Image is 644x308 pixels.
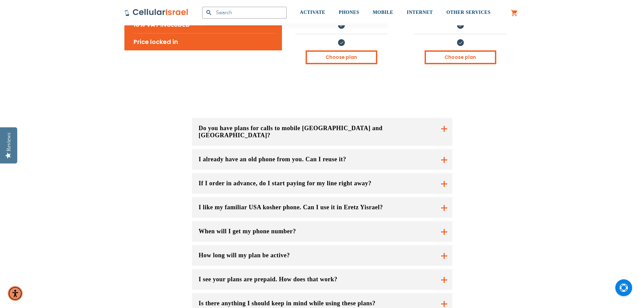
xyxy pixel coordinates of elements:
span: MOBILE [373,10,393,15]
button: I see your plans are prepaid. How does that work? [192,269,452,290]
span: PHONES [339,10,359,15]
button: How long will my plan be active? [192,245,452,266]
span: ACTIVATE [300,10,325,15]
li: Price locked in [134,33,275,50]
div: Reviews [6,133,12,151]
a: Choose plan [425,50,496,64]
button: I like my familiar USA kosher phone. Can I use it in Eretz Yisrael? [192,197,452,218]
input: Search [202,7,287,19]
button: Do you have plans for calls to mobile [GEOGRAPHIC_DATA] and [GEOGRAPHIC_DATA]? [192,118,452,146]
span: INTERNET [407,10,433,15]
button: If I order in advance, do I start paying for my line right away? [192,173,452,194]
button: When will I get my phone number? [192,221,452,242]
img: Cellular Israel Logo [124,8,189,17]
div: Accessibility Menu [8,286,23,301]
span: OTHER SERVICES [446,10,491,15]
a: Choose plan [306,50,377,64]
button: I already have an old phone from you. Can I reuse it? [192,149,452,170]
